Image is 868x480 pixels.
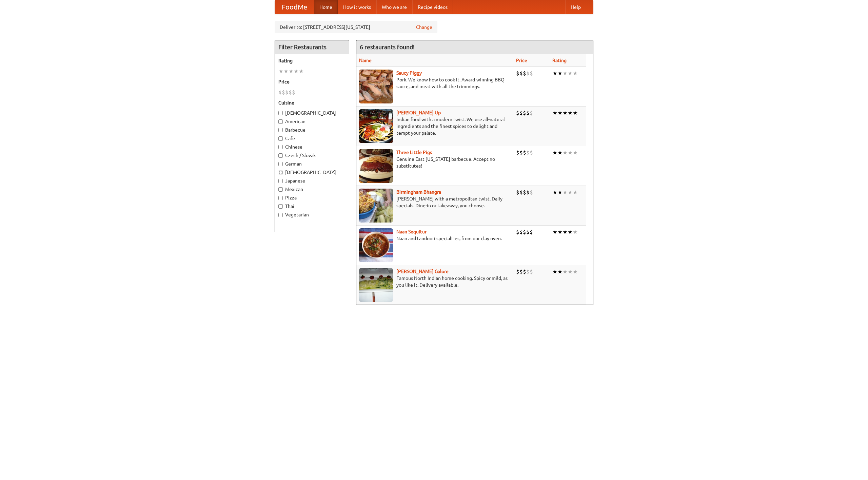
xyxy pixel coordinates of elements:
[396,189,441,195] a: Birmingham Bhangra
[516,228,519,236] li: $
[285,89,289,96] li: $
[565,0,586,14] a: Help
[516,58,527,63] a: Price
[359,156,511,169] p: Genuine East [US_STATE] barbecue. Accept no substitutes!
[530,189,533,196] li: $
[573,268,578,275] li: ★
[294,68,299,75] li: ★
[563,189,568,196] li: ★
[568,228,573,236] li: ★
[278,204,283,209] input: Thai
[563,228,568,236] li: ★
[526,70,530,77] li: $
[314,0,338,14] a: Home
[278,57,346,64] h5: Rating
[557,268,563,275] li: ★
[289,89,292,96] li: $
[563,268,568,275] li: ★
[359,268,393,302] img: currygalore.jpg
[278,145,283,149] input: Chinese
[278,169,346,176] label: [DEMOGRAPHIC_DATA]
[552,189,557,196] li: ★
[278,162,283,166] input: German
[552,228,557,236] li: ★
[557,149,563,156] li: ★
[359,195,511,209] p: [PERSON_NAME] with a metropolitan twist. Daily specials. Dine-in or takeaway, you choose.
[338,0,376,14] a: How it works
[359,275,511,288] p: Famous North Indian home cooking. Spicy or mild, as you like it. Delivery available.
[282,89,285,96] li: $
[519,109,523,117] li: $
[278,179,283,183] input: Japanese
[557,70,563,77] li: ★
[519,149,523,156] li: $
[278,153,283,158] input: Czech / Slovak
[530,149,533,156] li: $
[526,109,530,117] li: $
[568,268,573,275] li: ★
[573,228,578,236] li: ★
[530,109,533,117] li: $
[552,268,557,275] li: ★
[359,228,393,262] img: naansequitur.jpg
[523,189,526,196] li: $
[523,268,526,275] li: $
[359,76,511,90] p: Pork. We know how to cook it. Award-winning BBQ sauce, and meat with all the trimmings.
[563,109,568,117] li: ★
[278,119,283,124] input: American
[523,228,526,236] li: $
[278,135,346,142] label: Cafe
[278,177,346,184] label: Japanese
[359,189,393,223] img: bhangra.jpg
[278,213,283,217] input: Vegetarian
[359,149,393,183] img: littlepigs.jpg
[376,0,412,14] a: Who we are
[530,268,533,275] li: $
[573,149,578,156] li: ★
[530,228,533,236] li: $
[557,109,563,117] li: ★
[396,70,422,76] a: Saucy Piggy
[278,170,283,175] input: [DEMOGRAPHIC_DATA]
[557,228,563,236] li: ★
[275,0,314,14] a: FoodMe
[563,149,568,156] li: ★
[568,189,573,196] li: ★
[568,70,573,77] li: ★
[519,70,523,77] li: $
[516,268,519,275] li: $
[278,203,346,210] label: Thai
[396,229,427,234] a: Naan Sequitur
[278,110,346,116] label: [DEMOGRAPHIC_DATA]
[412,0,453,14] a: Recipe videos
[359,109,393,143] img: curryup.jpg
[396,269,449,274] b: [PERSON_NAME] Galore
[359,70,393,103] img: saucy.jpg
[359,235,511,242] p: Naan and tandoori specialties, from our clay oven.
[359,116,511,136] p: Indian food with a modern twist. We use all-natural ingredients and the finest spices to delight ...
[396,150,432,155] a: Three Little Pigs
[523,70,526,77] li: $
[359,58,372,63] a: Name
[523,109,526,117] li: $
[292,89,295,96] li: $
[278,160,346,167] label: German
[278,99,346,106] h5: Cuisine
[275,21,437,33] div: Deliver to: [STREET_ADDRESS][US_STATE]
[289,68,294,75] li: ★
[396,110,441,115] a: [PERSON_NAME] Up
[278,111,283,115] input: [DEMOGRAPHIC_DATA]
[563,70,568,77] li: ★
[278,136,283,141] input: Cafe
[360,44,415,50] ng-pluralize: 6 restaurants found!
[278,118,346,125] label: American
[516,70,519,77] li: $
[278,186,346,193] label: Mexican
[278,152,346,159] label: Czech / Slovak
[516,189,519,196] li: $
[523,149,526,156] li: $
[516,109,519,117] li: $
[278,211,346,218] label: Vegetarian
